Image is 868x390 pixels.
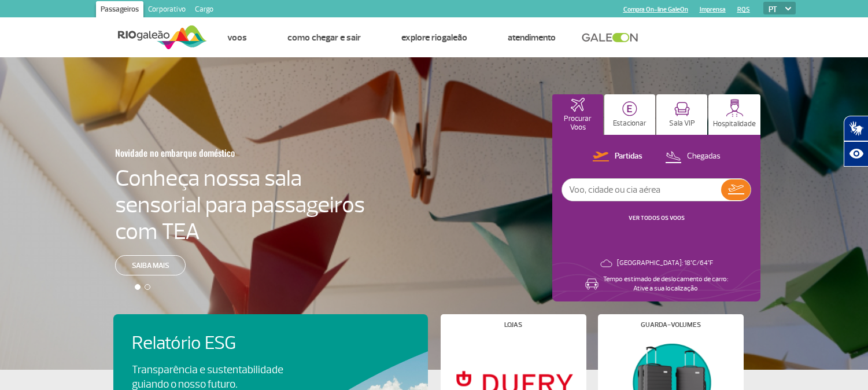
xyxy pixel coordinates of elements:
[132,333,316,354] h4: Relatório ESG
[115,255,186,275] a: Saiba mais
[625,214,688,223] button: VER TODOS OS VOOS
[662,149,724,164] button: Chegadas
[227,32,247,43] a: Voos
[713,120,756,128] p: Hospitalidade
[508,32,556,43] a: Atendimento
[589,149,646,164] button: Partidas
[604,94,655,135] button: Estacionar
[143,1,190,20] a: Corporativo
[287,32,361,43] a: Como chegar e sair
[737,6,750,13] a: RQS
[656,94,707,135] button: Sala VIP
[552,94,603,135] button: Procurar Voos
[96,1,143,20] a: Passageiros
[629,214,685,222] a: VER TODOS OS VOOS
[700,6,726,13] a: Imprensa
[115,165,365,245] h4: Conheça nossa sala sensorial para passageiros com TEA
[603,275,728,293] p: Tempo estimado de deslocamento de carro: Ative a sua localização
[190,1,218,20] a: Cargo
[844,116,868,167] div: Plugin de acessibilidade da Hand Talk.
[623,6,688,13] a: Compra On-line GaleOn
[622,101,637,116] img: carParkingHome.svg
[401,32,467,43] a: Explore RIOgaleão
[115,141,308,165] h3: Novidade no embarque doméstico
[708,94,760,135] button: Hospitalidade
[641,322,701,328] h4: Guarda-volumes
[571,98,585,112] img: airplaneHomeActive.svg
[726,99,744,117] img: hospitality.svg
[844,141,868,167] button: Abrir recursos assistivos.
[615,151,642,162] p: Partidas
[562,179,721,201] input: Voo, cidade ou cia aérea
[687,151,721,162] p: Chegadas
[504,322,522,328] h4: Lojas
[674,102,690,116] img: vipRoom.svg
[844,116,868,141] button: Abrir tradutor de língua de sinais.
[613,119,647,128] p: Estacionar
[558,115,597,132] p: Procurar Voos
[617,259,713,268] p: [GEOGRAPHIC_DATA]: 18°C/64°F
[669,119,695,128] p: Sala VIP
